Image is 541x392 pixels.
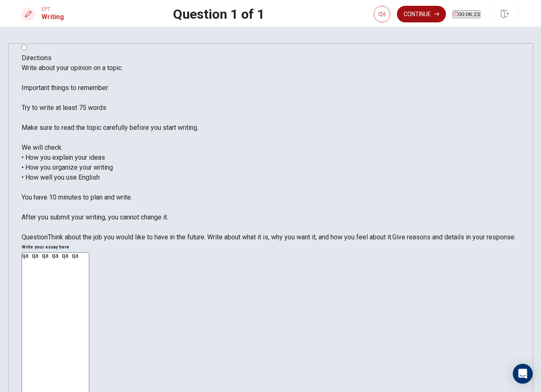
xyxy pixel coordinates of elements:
[48,233,392,241] span: Think about the job you would like to have in the future. Write about what it is, why you want it...
[458,11,480,17] span: 00:06:23
[42,6,64,12] span: EPT
[22,242,520,252] h6: Write your essay here
[22,233,48,241] span: Question
[513,364,533,384] div: Open Intercom Messenger
[392,233,516,241] span: Give reasons and details in your response.
[22,54,51,62] span: Directions
[42,12,64,22] h1: Writing
[397,6,446,22] button: Continue
[22,64,198,221] span: Write about your opinion on a topic. Important things to remember: Try to write at least 75 words...
[173,9,264,19] h1: Question 1 of 1
[453,10,481,18] button: 00:06:23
